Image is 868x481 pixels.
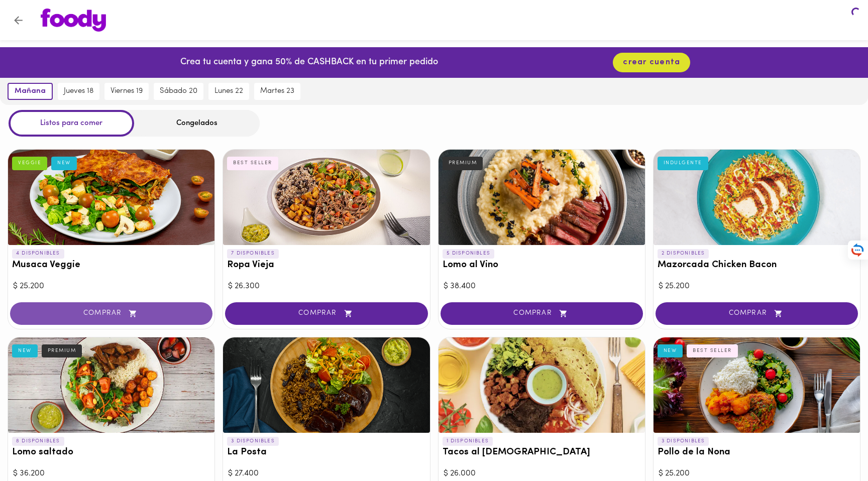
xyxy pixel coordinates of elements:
[439,337,645,433] div: Tacos al Pastor
[208,83,249,100] button: lunes 22
[658,249,709,258] p: 2 DISPONIBLES
[23,309,200,318] span: COMPRAR
[227,157,278,170] div: BEST SELLER
[13,468,209,479] div: $ 36.200
[12,344,38,357] div: NEW
[15,87,46,96] span: mañana
[453,309,630,318] span: COMPRAR
[104,83,149,100] button: viernes 19
[668,309,845,318] span: COMPRAR
[6,8,31,33] button: Volver
[444,281,640,292] div: $ 38.400
[58,83,99,100] button: jueves 18
[443,249,495,258] p: 5 DISPONIBLES
[214,87,243,96] span: lunes 22
[42,344,82,357] div: PREMIUM
[12,437,64,446] p: 8 DISPONIBLES
[439,150,645,245] div: Lomo al Vino
[658,157,708,170] div: INDULGENTE
[443,447,641,458] h3: Tacos al [DEMOGRAPHIC_DATA]
[228,468,424,479] div: $ 27.400
[228,281,424,292] div: $ 26.300
[223,150,429,245] div: Ropa Vieja
[658,344,683,357] div: NEW
[238,309,415,318] span: COMPRAR
[51,157,77,170] div: NEW
[658,260,856,271] h3: Mazorcada Chicken Bacon
[64,87,93,96] span: jueves 18
[111,87,143,96] span: viernes 19
[227,249,279,258] p: 7 DISPONIBLES
[154,83,203,100] button: sábado 20
[443,260,641,271] h3: Lomo al Vino
[10,302,212,325] button: COMPRAR
[9,110,134,137] div: Listos para comer
[654,150,860,245] div: Mazorcada Chicken Bacon
[41,9,106,32] img: logo.png
[8,83,53,100] button: mañana
[223,337,429,433] div: La Posta
[658,447,856,458] h3: Pollo de la Nona
[227,437,279,446] p: 3 DISPONIBLES
[12,447,210,458] h3: Lomo saltado
[441,302,643,325] button: COMPRAR
[443,437,493,446] p: 1 DISPONIBLES
[810,423,858,471] iframe: Messagebird Livechat Widget
[12,249,64,258] p: 4 DISPONIBLES
[613,53,690,72] button: crear cuenta
[8,150,214,245] div: Musaca Veggie
[687,344,738,357] div: BEST SELLER
[8,337,214,433] div: Lomo saltado
[160,87,197,96] span: sábado 20
[180,56,438,69] p: Crea tu cuenta y gana 50% de CASHBACK en tu primer pedido
[656,302,858,325] button: COMPRAR
[444,468,640,479] div: $ 26.000
[260,87,294,96] span: martes 23
[13,281,209,292] div: $ 25.200
[254,83,300,100] button: martes 23
[12,157,47,170] div: VEGGIE
[227,447,425,458] h3: La Posta
[654,337,860,433] div: Pollo de la Nona
[623,58,680,67] span: crear cuenta
[659,281,855,292] div: $ 25.200
[443,157,483,170] div: PREMIUM
[225,302,427,325] button: COMPRAR
[134,110,260,137] div: Congelados
[658,437,709,446] p: 3 DISPONIBLES
[227,260,425,271] h3: Ropa Vieja
[12,260,210,271] h3: Musaca Veggie
[659,468,855,479] div: $ 25.200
